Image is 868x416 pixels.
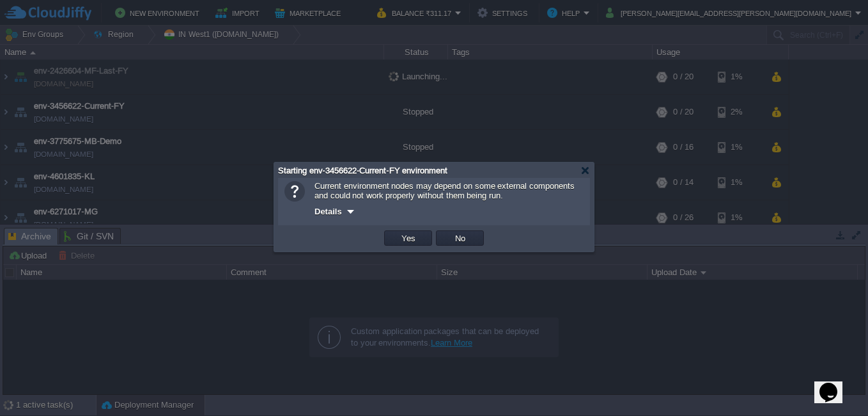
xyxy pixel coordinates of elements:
[278,166,447,175] span: Starting env-3456622-Current-FY environment
[814,365,855,403] iframe: chat widget
[398,232,419,244] button: Yes
[314,181,575,200] span: Current environment nodes may depend on some external components and could not work properly with...
[451,232,469,244] button: No
[314,207,342,216] span: Details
